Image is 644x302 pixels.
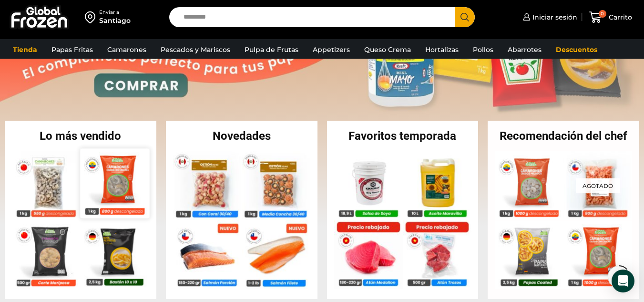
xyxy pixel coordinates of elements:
[488,130,639,142] h2: Recomendación del chef
[606,12,632,22] span: Carrito
[102,41,151,59] a: Camarones
[5,130,156,142] h2: Lo más vendido
[8,41,42,59] a: Tienda
[327,130,479,142] h2: Favoritos temporada
[156,41,235,59] a: Pescados y Mariscos
[530,12,577,22] span: Iniciar sesión
[85,9,99,25] img: address-field-icon.svg
[612,270,634,292] div: Open Intercom Messenger
[166,130,317,142] h2: Novedades
[468,41,498,59] a: Pollos
[521,8,577,27] a: Iniciar sesión
[599,10,606,18] span: 0
[503,41,546,59] a: Abarrotes
[308,41,355,59] a: Appetizers
[551,41,602,59] a: Descuentos
[99,16,131,25] div: Santiago
[576,178,620,193] p: Agotado
[47,41,98,59] a: Papas Fritas
[99,9,131,16] div: Enviar a
[420,41,463,59] a: Hortalizas
[359,41,416,59] a: Queso Crema
[240,41,303,59] a: Pulpa de Frutas
[587,6,634,29] a: 0 Carrito
[455,7,475,27] button: Search button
